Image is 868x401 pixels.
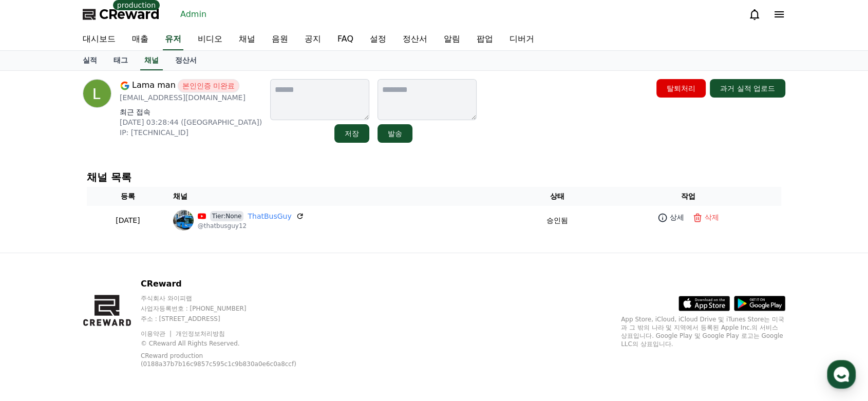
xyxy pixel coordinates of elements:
[105,51,136,70] a: 태그
[656,79,706,98] button: 탈퇴처리
[152,331,177,339] span: Settings
[141,339,321,348] p: © CReward All Rights Reserved.
[248,211,291,222] a: ThatBusGuy
[394,29,436,50] a: 정산서
[210,211,244,221] span: Tier:None
[198,222,304,230] p: @thatbusguy12
[83,79,111,108] img: profile image
[329,29,362,50] a: FAQ
[141,315,321,323] p: 주소 : [STREET_ADDRESS]
[3,316,68,341] a: Home
[362,29,394,50] a: 설정
[378,124,412,143] button: 발송
[141,304,321,313] p: 사업자등록번호 : [PHONE_NUMBER]
[87,171,781,183] h4: 채널 목록
[120,127,262,138] p: IP: [TECHNICAL_ID]
[231,29,263,50] a: 채널
[178,79,239,92] span: 본인인증 미완료
[190,29,231,50] a: 비디오
[74,51,105,70] a: 실적
[141,278,321,290] p: CReward
[436,29,468,50] a: 알림
[263,29,296,50] a: 음원
[141,352,305,368] p: CReward production (0188a37b7b16c9857c595c1c9b830a0e6c0a8ccf)
[124,29,157,50] a: 매출
[169,187,520,206] th: 채널
[176,6,211,23] a: Admin
[173,210,194,231] img: ThatBusGuy
[670,212,684,223] p: 상세
[468,29,501,50] a: 팝업
[546,215,568,226] p: 승인됨
[705,212,719,223] p: 삭제
[334,124,369,143] button: 저장
[26,331,44,339] span: Home
[141,330,173,337] a: 이용약관
[99,6,160,23] span: CReward
[133,316,197,341] a: Settings
[501,29,542,50] a: 디버거
[595,187,781,206] th: 작업
[83,6,160,23] a: CReward
[520,187,595,206] th: 상태
[74,29,124,50] a: 대시보드
[140,51,163,70] a: 채널
[91,215,165,226] p: [DATE]
[120,92,262,103] p: [EMAIL_ADDRESS][DOMAIN_NAME]
[690,210,721,225] button: 삭제
[120,107,262,117] p: 최근 접속
[163,29,183,50] a: 유저
[296,29,329,50] a: 공지
[167,51,205,70] a: 정산서
[176,330,225,337] a: 개인정보처리방침
[141,294,321,302] p: 주식회사 와이피랩
[68,316,133,341] a: Messages
[132,79,176,92] span: Lama man
[710,79,785,98] button: 과거 실적 업로드
[87,187,169,206] th: 등록
[85,332,116,340] span: Messages
[621,315,785,348] p: App Store, iCloud, iCloud Drive 및 iTunes Store는 미국과 그 밖의 나라 및 지역에서 등록된 Apple Inc.의 서비스 상표입니다. Goo...
[120,117,262,127] p: [DATE] 03:28:44 ([GEOGRAPHIC_DATA])
[655,210,686,225] a: 상세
